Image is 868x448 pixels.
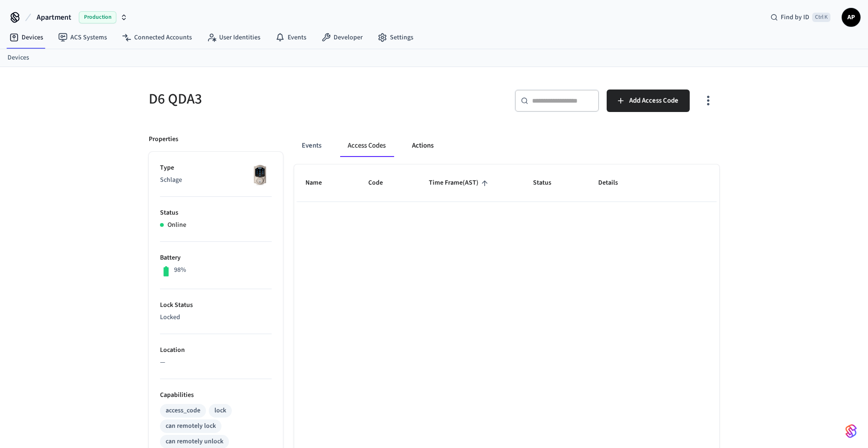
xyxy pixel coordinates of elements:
[294,134,329,157] button: Events
[166,421,216,431] div: can remotely lock
[845,424,857,439] img: SeamLogoGradient.69752ec5.svg
[305,176,334,190] span: Name
[429,176,491,190] span: Time Frame(AST)
[166,437,223,447] div: can remotely unlock
[842,8,860,27] button: AP
[174,265,186,275] p: 98%
[812,13,830,22] span: Ctrl K
[166,406,200,416] div: access_code
[294,164,719,202] table: sticky table
[370,29,421,46] a: Settings
[160,163,272,173] p: Type
[160,175,272,185] p: Schlage
[214,406,226,416] div: lock
[79,11,116,23] span: Production
[404,134,441,157] button: Actions
[598,176,630,190] span: Details
[160,358,272,367] p: —
[629,95,678,107] span: Add Access Code
[533,176,563,190] span: Status
[37,12,71,23] span: Apartment
[2,29,51,46] a: Devices
[340,134,393,157] button: Access Codes
[763,9,838,26] div: Find by IDCtrl K
[149,134,178,144] p: Properties
[160,208,272,218] p: Status
[160,390,272,400] p: Capabilities
[114,29,199,46] a: Connected Accounts
[607,90,690,112] button: Add Access Code
[294,134,719,157] div: ant example
[160,313,272,322] p: Locked
[781,13,809,22] span: Find by ID
[160,345,272,355] p: Location
[160,253,272,263] p: Battery
[268,29,314,46] a: Events
[199,29,268,46] a: User Identities
[8,53,29,63] a: Devices
[149,90,428,109] h5: D6 QDA3
[168,220,186,230] p: Online
[248,163,272,187] img: Schlage Sense Smart Deadbolt with Camelot Trim, Front
[160,300,272,310] p: Lock Status
[368,176,395,190] span: Code
[51,29,114,46] a: ACS Systems
[843,9,860,26] span: AP
[314,29,370,46] a: Developer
